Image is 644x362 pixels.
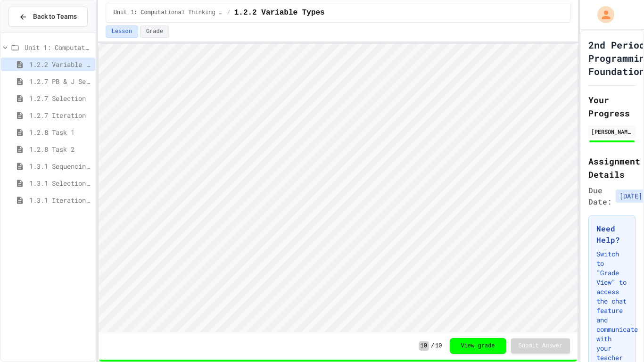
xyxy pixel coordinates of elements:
[99,44,578,332] iframe: Snap! Programming Environment
[29,76,91,86] span: 1.2.7 PB & J Sequencing
[29,59,91,69] span: 1.2.2 Variable Types
[29,144,91,154] span: 1.2.8 Task 2
[450,338,506,354] button: View grade
[588,185,612,207] span: Due Date:
[588,155,636,181] h2: Assignment Details
[29,161,91,171] span: 1.3.1 Sequencing Patterns/Trends
[234,7,325,18] span: 1.2.2 Variable Types
[431,342,434,350] span: /
[29,195,91,205] span: 1.3.1 Iteration Patterns/Trends
[8,7,88,27] button: Back to Teams
[29,110,91,120] span: 1.2.7 Iteration
[591,127,633,136] div: [PERSON_NAME]
[511,338,570,354] button: Submit Answer
[29,178,91,188] span: 1.3.1 Selection Patterns/Trends
[29,93,91,103] span: 1.2.7 Selection
[227,9,230,16] span: /
[596,223,627,246] h3: Need Help?
[33,12,77,22] span: Back to Teams
[25,42,91,52] span: Unit 1: Computational Thinking and Problem Solving
[588,93,636,120] h2: Your Progress
[519,342,563,350] span: Submit Answer
[140,25,169,38] button: Grade
[587,4,617,25] div: My Account
[419,341,429,351] span: 10
[114,9,223,16] span: Unit 1: Computational Thinking and Problem Solving
[106,25,138,38] button: Lesson
[29,127,91,137] span: 1.2.8 Task 1
[435,342,442,350] span: 10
